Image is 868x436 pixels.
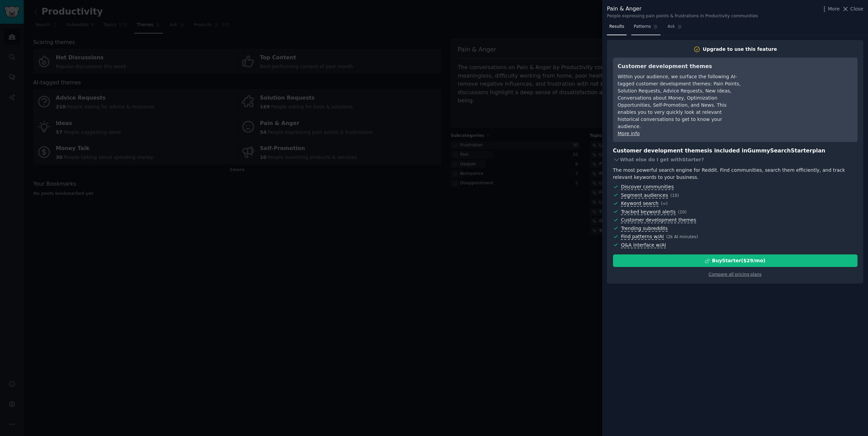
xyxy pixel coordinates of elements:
span: ( 10 ) [670,193,679,198]
div: Within your audience, we surface the following AI-tagged customer development themes: Pain Points... [618,73,742,130]
iframe: YouTube video player [751,62,853,113]
span: ( ∞ ) [661,201,668,206]
div: Pain & Anger [607,5,758,13]
span: GummySearch Starter [747,147,812,154]
button: Close [842,5,863,13]
div: People expressing pain points & frustrations in Productivity communities [607,13,758,19]
button: More [821,5,840,13]
span: Tracked keyword alerts [621,209,675,215]
span: Q&A interface w/AI [621,242,666,248]
a: More info [618,131,640,136]
h3: Customer development themes is included in plan [613,147,857,155]
h3: Customer development themes [618,62,742,71]
div: Upgrade to use this feature [703,46,777,53]
a: Ask [665,21,685,35]
div: The most powerful search engine for Reddit. Find communities, search them efficiently, and track ... [613,167,857,181]
span: ( 10 ) [678,210,687,214]
span: Trending subreddits [621,226,668,232]
div: Buy Starter ($ 29 /mo ) [712,257,765,264]
span: Find patterns w/AI [621,234,664,240]
span: Results [609,24,624,30]
a: Results [607,21,627,35]
span: Discover communities [621,184,674,190]
span: Ask [668,24,675,30]
span: ( 2k AI minutes ) [666,234,698,239]
a: Compare all pricing plans [709,272,762,277]
a: Patterns [631,21,660,35]
span: Keyword search [621,201,658,207]
span: Close [850,5,863,13]
span: Customer development themes [621,217,696,223]
div: What else do I get with Starter ? [613,155,857,164]
button: BuyStarter($29/mo) [613,254,857,267]
span: More [828,5,840,13]
span: Patterns [634,24,651,30]
span: Segment audiences [621,192,668,199]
